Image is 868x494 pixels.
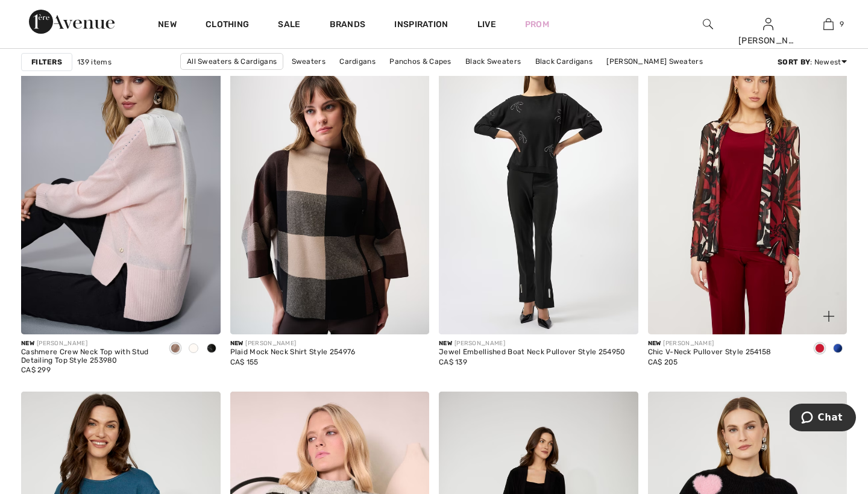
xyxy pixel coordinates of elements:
[459,70,539,86] a: Dolcezza Sweaters
[763,17,773,31] img: My Info
[648,339,772,348] div: [PERSON_NAME]
[21,339,157,348] div: [PERSON_NAME]
[840,19,844,30] span: 9
[394,19,448,32] span: Inspiration
[703,17,713,31] img: search the website
[439,339,626,348] div: [PERSON_NAME]
[31,57,62,67] strong: Filters
[477,18,496,31] a: Live
[333,54,382,69] a: Cardigans
[230,340,244,347] span: New
[21,36,221,334] img: Cashmere Crew Neck Top with Stud Detailing Top Style 253980. Black
[529,54,599,69] a: Black Cardigans
[230,358,259,366] span: CA$ 155
[77,57,112,67] span: 139 items
[21,366,51,374] span: CA$ 299
[230,339,356,348] div: [PERSON_NAME]
[184,339,203,359] div: Vanilla 30
[203,339,221,359] div: Black
[278,19,300,32] a: Sale
[21,340,34,347] span: New
[778,58,810,66] strong: Sort By
[29,10,115,34] img: 1ère Avenue
[799,17,858,31] a: 9
[823,17,834,31] img: My Bag
[230,348,356,357] div: Plaid Mock Neck Shirt Style 254976
[383,54,458,69] a: Panchos & Capes
[648,348,772,357] div: Chic V-Neck Pullover Style 254158
[286,54,332,69] a: Sweaters
[790,404,856,434] iframe: Opens a widget where you can chat to one of our agents
[439,348,626,357] div: Jewel Embellished Boat Neck Pullover Style 254950
[811,339,829,359] div: Cabernet/black
[158,19,177,32] a: New
[525,18,549,31] a: Prom
[763,18,773,30] a: Sign In
[459,54,527,69] a: Black Sweaters
[439,358,467,366] span: CA$ 139
[600,54,709,69] a: [PERSON_NAME] Sweaters
[230,36,430,334] img: Plaid Mock Neck Shirt Style 254976. Mocha/black
[648,36,848,334] a: Chic V-Neck Pullover Style 254158. Cabernet/black
[823,311,834,322] img: plus_v2.svg
[349,70,458,86] a: [PERSON_NAME] Sweaters
[738,34,797,47] div: [PERSON_NAME]
[439,36,638,334] img: Jewel Embellished Boat Neck Pullover Style 254950. Black
[206,19,249,32] a: Clothing
[166,339,184,359] div: Rose
[829,339,847,359] div: Royal Sapphire 163
[648,358,678,366] span: CA$ 205
[180,53,283,70] a: All Sweaters & Cardigans
[778,57,847,67] div: : Newest
[648,340,661,347] span: New
[439,340,452,347] span: New
[21,348,157,365] div: Cashmere Crew Neck Top with Stud Detailing Top Style 253980
[330,19,366,32] a: Brands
